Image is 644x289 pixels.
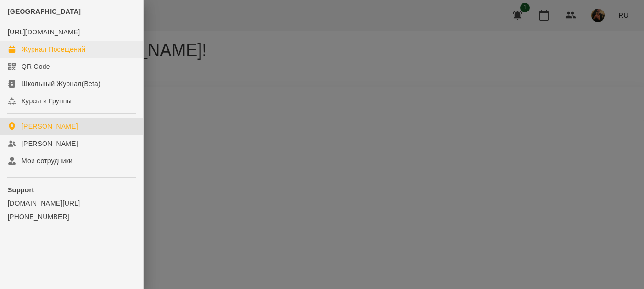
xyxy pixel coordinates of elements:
[8,8,81,15] span: [GEOGRAPHIC_DATA]
[22,139,78,148] div: [PERSON_NAME]
[22,156,73,166] div: Мои сотрудники
[22,44,85,54] div: Журнал Посещений
[8,28,80,36] a: [URL][DOMAIN_NAME]
[8,185,135,195] p: Support
[8,212,135,222] a: [PHONE_NUMBER]
[22,62,50,71] div: QR Code
[22,79,100,89] div: Школьный Журнал(Beta)
[22,122,78,131] div: [PERSON_NAME]
[22,96,72,106] div: Курсы и Группы
[8,199,135,208] a: [DOMAIN_NAME][URL]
